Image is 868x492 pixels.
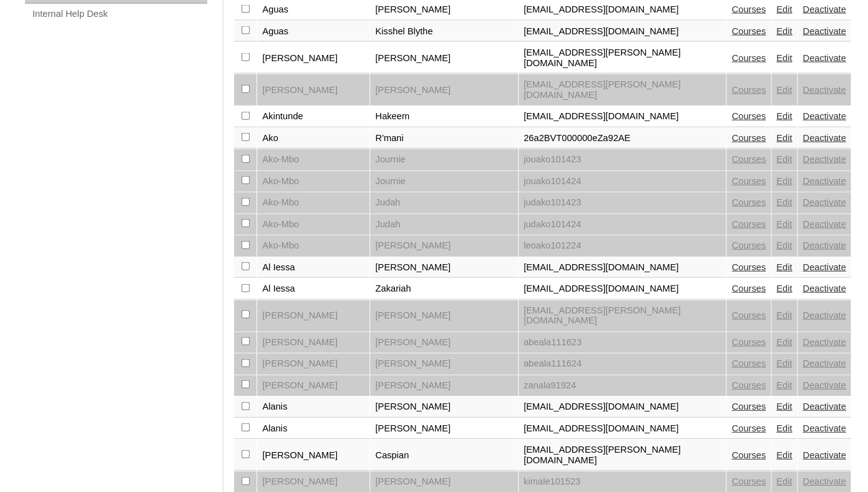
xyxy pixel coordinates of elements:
[370,375,518,396] td: [PERSON_NAME]
[802,337,846,347] a: Deactivate
[257,300,369,332] td: [PERSON_NAME]
[802,197,846,207] a: Deactivate
[370,353,518,375] td: [PERSON_NAME]
[257,257,369,278] td: Al Iessa
[519,214,726,235] td: judako101424
[776,154,792,164] a: Edit
[257,332,369,353] td: [PERSON_NAME]
[731,53,766,63] a: Courses
[370,332,518,353] td: [PERSON_NAME]
[370,171,518,192] td: Journie
[519,257,726,278] td: [EMAIL_ADDRESS][DOMAIN_NAME]
[776,26,792,36] a: Edit
[731,337,766,347] a: Courses
[776,133,792,143] a: Edit
[519,278,726,300] td: [EMAIL_ADDRESS][DOMAIN_NAME]
[802,401,846,411] a: Deactivate
[776,262,792,272] a: Edit
[802,111,846,121] a: Deactivate
[257,171,369,192] td: Ako-Mbo
[257,235,369,257] td: Ako-Mbo
[776,111,792,121] a: Edit
[519,375,726,396] td: zanala91924
[257,74,369,106] td: [PERSON_NAME]
[776,283,792,293] a: Edit
[776,4,792,14] a: Edit
[802,26,846,36] a: Deactivate
[776,176,792,186] a: Edit
[257,278,369,300] td: Al Iessa
[519,21,726,42] td: [EMAIL_ADDRESS][DOMAIN_NAME]
[370,235,518,257] td: [PERSON_NAME]
[519,440,726,471] td: [EMAIL_ADDRESS][PERSON_NAME][DOMAIN_NAME]
[257,42,369,74] td: [PERSON_NAME]
[370,106,518,127] td: Hakeem
[257,353,369,375] td: [PERSON_NAME]
[776,337,792,347] a: Edit
[802,240,846,250] a: Deactivate
[257,375,369,396] td: [PERSON_NAME]
[731,197,766,207] a: Courses
[731,240,766,250] a: Courses
[776,450,792,460] a: Edit
[802,53,846,63] a: Deactivate
[370,42,518,74] td: [PERSON_NAME]
[776,85,792,95] a: Edit
[370,192,518,214] td: Judah
[257,21,369,42] td: Aguas
[731,283,766,293] a: Courses
[257,106,369,127] td: Akintunde
[519,235,726,257] td: leoako101224
[776,401,792,411] a: Edit
[731,401,766,411] a: Courses
[802,154,846,164] a: Deactivate
[370,418,518,440] td: [PERSON_NAME]
[802,4,846,14] a: Deactivate
[257,128,369,149] td: Ako
[776,197,792,207] a: Edit
[802,85,846,95] a: Deactivate
[776,358,792,368] a: Edit
[370,278,518,300] td: Zakariah
[731,450,766,460] a: Courses
[370,74,518,106] td: [PERSON_NAME]
[776,380,792,390] a: Edit
[802,283,846,293] a: Deactivate
[731,476,766,486] a: Courses
[776,423,792,433] a: Edit
[802,219,846,229] a: Deactivate
[802,262,846,272] a: Deactivate
[731,154,766,164] a: Courses
[519,128,726,149] td: 26a2BVT000000eZa92AE
[370,214,518,235] td: Judah
[519,396,726,418] td: [EMAIL_ADDRESS][DOMAIN_NAME]
[519,106,726,127] td: [EMAIL_ADDRESS][DOMAIN_NAME]
[802,450,846,460] a: Deactivate
[802,133,846,143] a: Deactivate
[257,214,369,235] td: Ako-Mbo
[731,262,766,272] a: Courses
[370,257,518,278] td: [PERSON_NAME]
[370,128,518,149] td: R'mani
[731,4,766,14] a: Courses
[731,26,766,36] a: Courses
[802,423,846,433] a: Deactivate
[31,6,207,22] a: Internal Help Desk
[802,476,846,486] a: Deactivate
[519,74,726,106] td: [EMAIL_ADDRESS][PERSON_NAME][DOMAIN_NAME]
[370,396,518,418] td: [PERSON_NAME]
[519,418,726,440] td: [EMAIL_ADDRESS][DOMAIN_NAME]
[519,192,726,214] td: judako101423
[519,353,726,375] td: abeala111624
[776,476,792,486] a: Edit
[370,149,518,170] td: Journie
[776,219,792,229] a: Edit
[776,53,792,63] a: Edit
[802,380,846,390] a: Deactivate
[802,358,846,368] a: Deactivate
[519,300,726,332] td: [EMAIL_ADDRESS][PERSON_NAME][DOMAIN_NAME]
[519,149,726,170] td: jouako101423
[802,310,846,320] a: Deactivate
[370,300,518,332] td: [PERSON_NAME]
[731,423,766,433] a: Courses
